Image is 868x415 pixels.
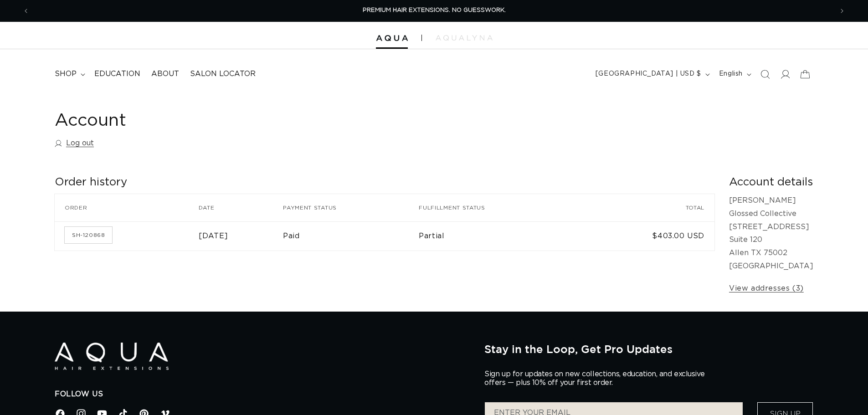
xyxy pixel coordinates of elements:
p: Sign up for updates on new collections, education, and exclusive offers — plus 10% off your first... [484,370,712,387]
a: Salon Locator [185,64,261,84]
span: About [151,69,179,79]
img: Aqua Hair Extensions [55,343,169,370]
a: Order number SH-120868 [65,227,112,243]
a: Education [89,64,146,84]
button: Next announcement [832,2,852,20]
p: [PERSON_NAME] Glossed Collective [STREET_ADDRESS] Suite 120 Allen TX 75002 [GEOGRAPHIC_DATA] [729,194,813,273]
h2: Follow Us [55,389,471,399]
td: Partial [419,221,581,251]
h2: Stay in the Loop, Get Pro Updates [484,343,813,355]
summary: Search [755,64,775,84]
button: [GEOGRAPHIC_DATA] | USD $ [590,66,714,83]
a: About [146,64,185,84]
img: Aqua Hair Extensions [376,35,408,41]
span: Salon Locator [190,69,256,79]
td: Paid [283,221,419,251]
summary: shop [49,64,89,84]
th: Fulfillment status [419,194,581,221]
a: View addresses (3) [729,282,804,295]
th: Order [55,194,199,221]
button: Previous announcement [16,2,36,20]
span: Education [94,69,140,79]
img: aqualyna.com [436,35,493,41]
h2: Order history [55,175,714,190]
h2: Account details [729,175,813,190]
span: English [719,69,743,79]
button: English [714,66,755,83]
th: Total [582,194,714,221]
span: [GEOGRAPHIC_DATA] | USD $ [596,69,701,79]
th: Payment status [283,194,419,221]
th: Date [199,194,283,221]
span: shop [55,69,77,79]
time: [DATE] [199,232,228,240]
a: Log out [55,137,94,150]
h1: Account [55,110,813,132]
span: PREMIUM HAIR EXTENSIONS. NO GUESSWORK. [363,7,506,13]
td: $403.00 USD [582,221,714,251]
